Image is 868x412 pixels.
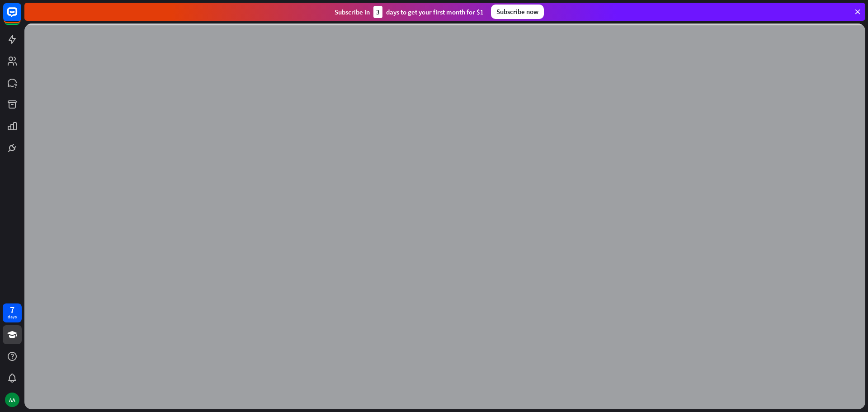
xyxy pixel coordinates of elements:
div: Subscribe in days to get your first month for $1 [335,6,484,18]
div: AA [5,393,19,407]
div: 3 [373,6,382,18]
div: 7 [10,306,14,314]
a: 7 days [3,303,22,322]
div: days [8,314,17,320]
div: Subscribe now [491,5,544,19]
